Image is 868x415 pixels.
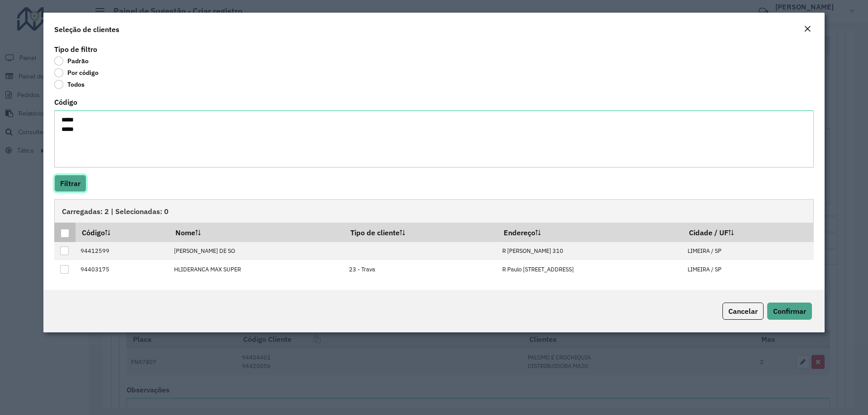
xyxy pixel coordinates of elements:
th: Cidade / UF [683,223,813,242]
th: Código [75,223,169,242]
label: Código [54,97,77,107]
button: Filtrar [54,175,86,192]
label: Por código [54,68,99,77]
td: R [PERSON_NAME] 310 [498,242,683,261]
td: 94412599 [75,242,169,261]
button: Confirmar [767,303,812,320]
td: HLIDERANCA MAX SUPER [169,260,344,279]
button: Close [801,23,814,35]
td: 94403175 [75,260,169,279]
label: Todos [54,80,85,89]
td: LIMEIRA / SP [683,260,813,279]
label: Tipo de filtro [54,44,97,55]
td: 23 - Trava [344,260,498,279]
th: Endereço [498,223,683,242]
span: Confirmar [773,307,806,316]
td: LIMEIRA / SP [683,242,813,261]
div: Carregadas: 2 | Selecionadas: 0 [54,199,814,223]
button: Cancelar [722,303,764,320]
span: Cancelar [728,307,758,316]
em: Fechar [804,25,811,33]
td: [PERSON_NAME] DE SO [169,242,344,261]
td: R Paulo [STREET_ADDRESS] [498,260,683,279]
label: Padrão [54,56,89,65]
h4: Seleção de clientes [54,24,119,35]
th: Tipo de cliente [344,223,498,242]
th: Nome [169,223,344,242]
